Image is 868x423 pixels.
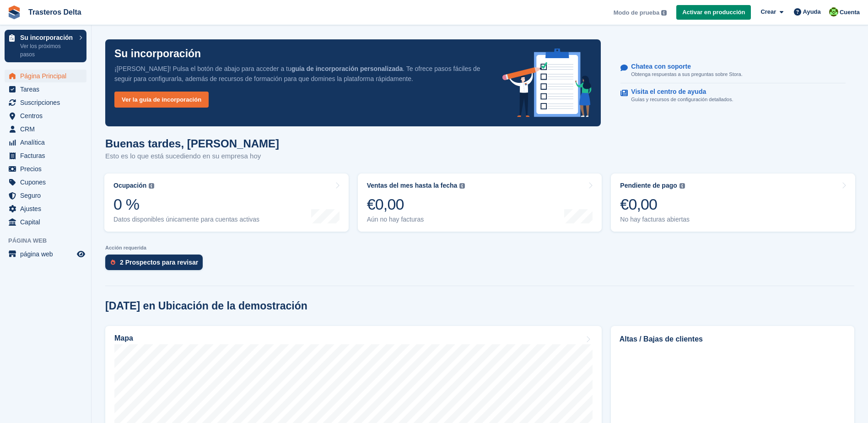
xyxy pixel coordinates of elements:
[20,149,75,162] span: Facturas
[8,236,91,245] span: Página web
[7,5,21,19] img: stora-icon-8386f47178a22dfd0bd8f6a31ec36ba5ce8667c1dd55bd0f319d3a0aa187defe.svg
[113,216,259,223] div: Datos disponibles únicamente para cuentas activas
[113,195,259,214] div: 0 %
[291,65,403,72] strong: guía de incorporación personalizada
[5,96,86,109] a: menu
[20,136,75,149] span: Analítica
[682,8,745,17] span: Activar en producción
[20,123,75,136] span: CRM
[20,176,75,189] span: Cupones
[631,63,735,70] p: Chatea con soporte
[502,49,592,117] img: onboarding-info-6c161a55d2c0e0a8cae90662b2fe09162a5109e8cc188191df67fb4f79e88e88.svg
[5,70,86,82] a: menu
[679,183,685,189] img: icon-info-grey-7440780725fd019a000dd9b08b2336e03edf1995a4989e88bcd33f0948082b44.svg
[620,216,690,223] div: No hay facturas abiertas
[114,334,133,342] h2: Mapa
[5,109,86,122] a: menu
[20,42,75,59] p: Ver los próximos pasos
[120,259,198,266] div: 2 Prospectos para revisar
[620,58,846,83] a: Chatea con soporte Obtenga respuestas a sus preguntas sobre Stora.
[760,7,776,16] span: Crear
[20,109,75,122] span: Centros
[803,7,821,16] span: Ayuda
[149,183,154,189] img: icon-info-grey-7440780725fd019a000dd9b08b2336e03edf1995a4989e88bcd33f0948082b44.svg
[5,176,86,189] a: menu
[20,163,75,175] span: Precios
[114,64,488,84] p: ¡[PERSON_NAME]! Pulsa el botón de abajo para acceder a tu . Te ofrece pasos fáciles de seguir par...
[620,83,846,108] a: Visita el centro de ayuda Guías y recursos de configuración detallados.
[20,83,75,96] span: Tareas
[105,255,207,275] a: 2 Prospectos para revisar
[631,70,742,78] p: Obtenga respuestas a sus preguntas sobre Stora.
[20,34,75,41] p: Su incorporación
[20,216,75,228] span: Capital
[20,202,75,215] span: Ajustes
[5,123,86,136] a: menu
[5,149,86,162] a: menu
[25,5,85,20] a: Trasteros Delta
[661,10,667,16] img: icon-info-grey-7440780725fd019a000dd9b08b2336e03edf1995a4989e88bcd33f0948082b44.svg
[620,334,846,345] h2: Altas / Bajas de clientes
[75,249,86,260] a: Vista previa de la tienda
[829,7,838,16] img: Raquel Mangrane
[5,163,86,175] a: menu
[105,137,279,150] h1: Buenas tardes, [PERSON_NAME]
[631,88,726,96] p: Visita el centro de ayuda
[113,182,146,190] div: Ocupación
[620,182,677,190] div: Pendiente de pago
[114,92,209,108] a: Ver la guía de incorporación
[620,195,690,214] div: €0,00
[111,260,115,265] img: prospect-51fa495bee0391a8d652442698ab0144808aea92771e9ea1ae160a38d050c398.svg
[105,151,279,162] p: Esto es lo que está sucediendo en su empresa hoy
[840,8,860,17] span: Cuenta
[20,189,75,202] span: Seguro
[105,300,307,312] h2: [DATE] en Ubicación de la demostración
[676,5,751,20] a: Activar en producción
[611,174,855,232] a: Pendiente de pago €0,00 No hay facturas abiertas
[105,245,854,251] p: Acción requerida
[5,248,86,260] a: menú
[20,70,75,82] span: Página Principal
[367,216,465,223] div: Aún no hay facturas
[5,30,86,62] a: Su incorporación Ver los próximos pasos
[614,8,659,17] span: Modo de prueba
[358,174,602,232] a: Ventas del mes hasta la fecha €0,00 Aún no hay facturas
[5,216,86,228] a: menu
[5,189,86,202] a: menu
[459,183,465,189] img: icon-info-grey-7440780725fd019a000dd9b08b2336e03edf1995a4989e88bcd33f0948082b44.svg
[104,174,349,232] a: Ocupación 0 % Datos disponibles únicamente para cuentas activas
[5,202,86,215] a: menu
[114,49,201,59] p: Su incorporación
[5,136,86,149] a: menu
[631,96,733,103] p: Guías y recursos de configuración detallados.
[20,248,75,260] span: página web
[367,182,458,190] div: Ventas del mes hasta la fecha
[367,195,465,214] div: €0,00
[5,83,86,96] a: menu
[20,96,75,109] span: Suscripciones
